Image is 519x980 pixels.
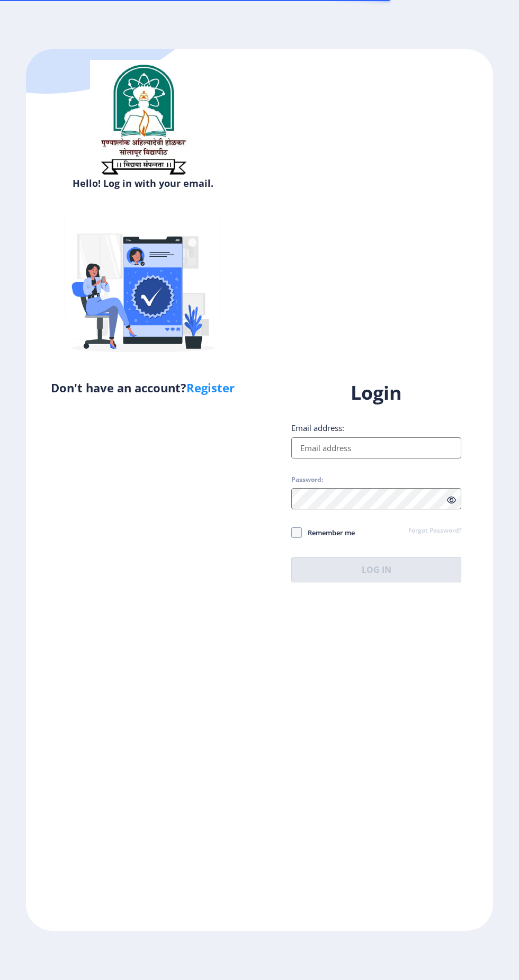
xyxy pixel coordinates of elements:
label: Password: [291,475,323,484]
img: Verified-rafiki.svg [50,194,236,379]
button: Log In [291,557,461,582]
label: Email address: [291,422,344,433]
h1: Login [291,380,461,406]
span: Remember me [302,526,355,539]
h5: Don't have an account? [34,379,252,396]
h6: Hello! Log in with your email. [34,177,252,190]
a: Register [186,380,235,395]
a: Forgot Password? [408,526,461,536]
input: Email address [291,437,461,458]
img: sulogo.png [90,60,196,179]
